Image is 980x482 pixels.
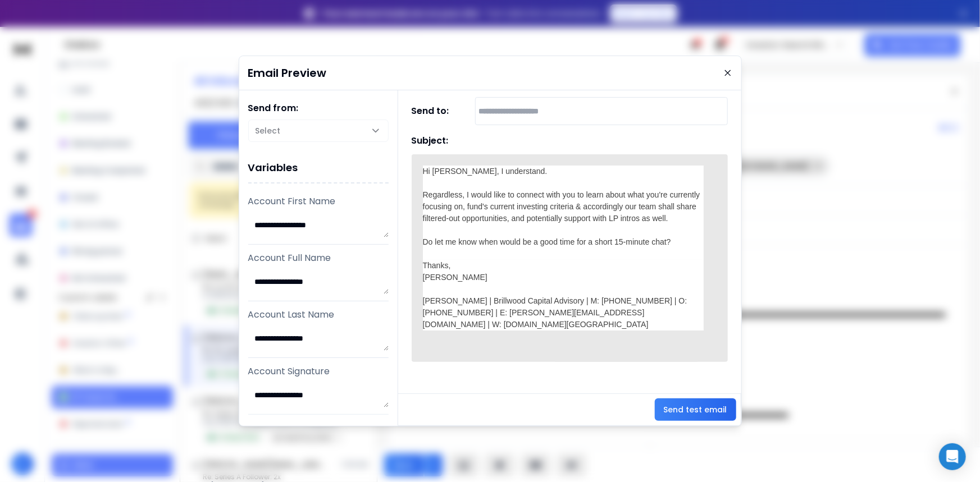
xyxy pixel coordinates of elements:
[248,365,389,378] p: Account Signature
[248,153,389,183] h1: Variables
[423,166,704,177] div: Hi [PERSON_NAME], I understand.
[423,177,704,224] div: Regardless, I would like to connect with you to learn about what you're currently focusing on, fu...
[423,260,704,283] div: Thanks, [PERSON_NAME]
[423,236,704,248] div: Do let me know when would be a good time for a short 15-minute chat?
[655,398,736,421] button: Send test email
[412,104,457,118] h1: Send to:
[423,295,704,330] div: [PERSON_NAME] | Brillwood Capital Advisory | M: [PHONE_NUMBER] | O: [PHONE_NUMBER] | E: [PERSON_N...
[248,102,389,115] h1: Send from:
[939,443,966,470] div: Open Intercom Messenger
[412,134,449,148] h1: Subject:
[248,195,389,208] p: Account First Name
[248,251,389,265] p: Account Full Name
[248,308,389,322] p: Account Last Name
